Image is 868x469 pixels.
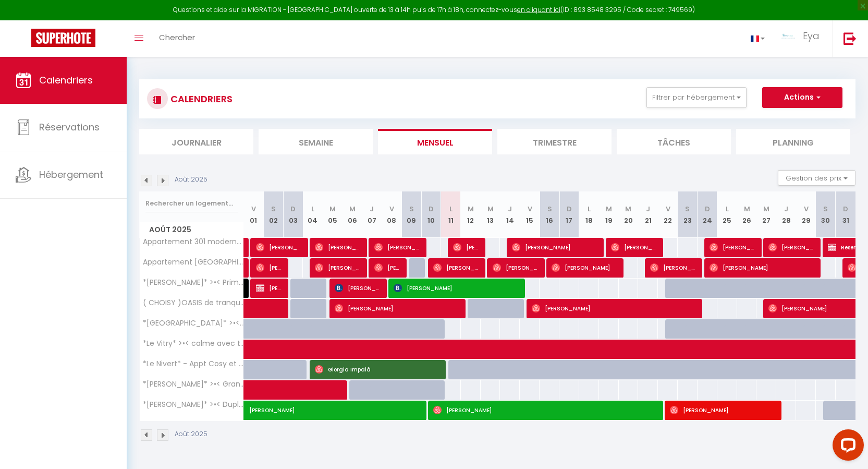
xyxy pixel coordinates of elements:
[349,204,356,214] abbr: M
[141,340,246,347] span: *Le Vitry* >•< calme avec terrasse
[378,129,492,154] li: Mensuel
[175,175,207,185] p: Août 2025
[409,204,414,214] abbr: S
[710,237,756,257] span: [PERSON_NAME]
[256,278,283,298] span: [PERSON_NAME]
[481,191,500,238] th: 13
[141,299,246,307] span: ( CHOISY )OASIS de tranquillité avec Terrasse à 15 min [GEOGRAPHIC_DATA]
[39,74,93,87] span: Calendriers
[776,191,796,238] th: 28
[382,191,401,238] th: 08
[685,204,690,214] abbr: S
[244,401,264,420] a: [PERSON_NAME]
[670,400,776,420] span: [PERSON_NAME]
[744,204,750,214] abbr: M
[836,191,855,238] th: 31
[362,191,382,238] th: 07
[532,298,697,318] span: [PERSON_NAME]
[315,258,361,278] span: [PERSON_NAME]
[139,129,253,154] li: Journalier
[140,222,243,237] span: Août 2025
[323,191,343,238] th: 05
[251,204,256,214] abbr: V
[823,204,828,214] abbr: S
[638,191,658,238] th: 21
[824,425,868,469] iframe: LiveChat chat widget
[599,191,619,238] th: 19
[611,237,657,257] span: [PERSON_NAME]
[756,191,776,238] th: 27
[768,237,815,257] span: [PERSON_NAME]
[141,360,246,368] span: *Le Nivert* - Appt Cosy et Pratique
[259,129,373,154] li: Semaine
[256,237,302,257] span: [PERSON_NAME]
[508,204,512,214] abbr: J
[666,204,670,214] abbr: V
[429,204,434,214] abbr: D
[468,204,474,214] abbr: M
[520,191,540,238] th: 15
[141,258,246,266] span: Appartement [GEOGRAPHIC_DATA] [GEOGRAPHIC_DATA]
[39,121,100,134] span: Réservations
[698,191,717,238] th: 24
[453,237,480,257] span: [PERSON_NAME]
[487,204,494,214] abbr: M
[151,20,203,57] a: Chercher
[646,87,747,108] button: Filtrer par hébergement
[441,191,461,238] th: 11
[335,298,460,318] span: [PERSON_NAME]
[780,32,796,40] img: ...
[567,204,572,214] abbr: D
[370,204,374,214] abbr: J
[588,204,591,214] abbr: L
[705,204,710,214] abbr: D
[433,400,658,420] span: [PERSON_NAME]
[315,237,361,257] span: [PERSON_NAME] [PERSON_NAME] Alor
[617,129,731,154] li: Tâches
[528,204,532,214] abbr: V
[343,191,362,238] th: 06
[497,129,612,154] li: Trimestre
[145,194,238,213] input: Rechercher un logement...
[461,191,481,238] th: 12
[559,191,579,238] th: 17
[141,401,246,408] span: *[PERSON_NAME]* >•< Duplex / proche métro et commerces
[374,237,421,257] span: [PERSON_NAME]
[843,204,848,214] abbr: D
[175,429,207,439] p: Août 2025
[290,204,296,214] abbr: D
[579,191,599,238] th: 18
[421,191,441,238] th: 10
[271,204,276,214] abbr: S
[315,359,441,379] span: Giorgia Impalà
[244,191,264,238] th: 01
[335,278,381,298] span: [PERSON_NAME]
[168,87,233,111] h3: CALENDRIERS
[717,191,737,238] th: 25
[710,258,815,278] span: [PERSON_NAME]
[784,204,788,214] abbr: J
[329,204,336,214] abbr: M
[804,204,809,214] abbr: V
[540,191,559,238] th: 16
[773,20,833,57] a: ... Eya
[547,204,552,214] abbr: S
[141,380,246,388] span: *[PERSON_NAME]* >•< Grande terrasse avec 3 chambres
[658,191,678,238] th: 22
[606,204,612,214] abbr: M
[159,32,195,43] span: Chercher
[646,204,650,214] abbr: J
[263,191,283,238] th: 02
[843,32,857,45] img: logout
[433,258,480,278] span: [PERSON_NAME]
[778,170,855,186] button: Gestion des prix
[39,168,103,181] span: Hébergement
[796,191,816,238] th: 29
[493,258,539,278] span: [PERSON_NAME]
[500,191,520,238] th: 14
[736,129,850,154] li: Planning
[650,258,696,278] span: [PERSON_NAME]
[726,204,729,214] abbr: L
[141,319,246,327] span: *[GEOGRAPHIC_DATA]* >•< studio calme avec terrasse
